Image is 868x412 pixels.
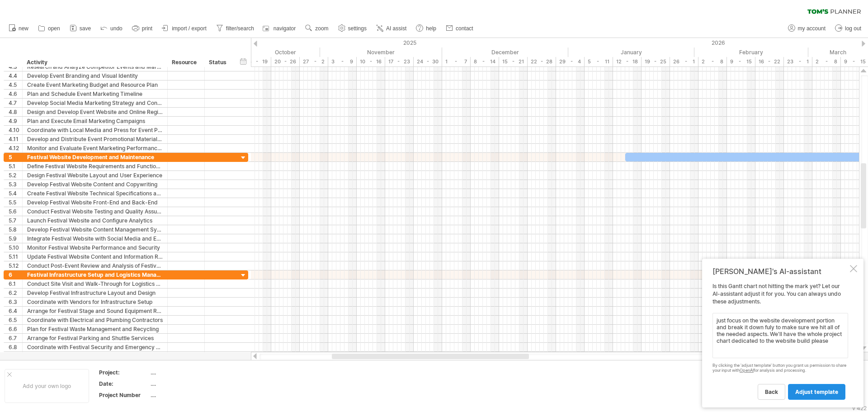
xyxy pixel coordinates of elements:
a: navigator [261,23,298,34]
div: 8 - 14 [471,57,499,66]
div: Arrange for Festival Stage and Sound Equipment Rental [27,307,163,315]
a: settings [336,23,369,34]
div: 6.9 [9,352,22,360]
div: 6.1 [9,279,22,288]
span: undo [110,25,123,32]
div: 5.5 [9,198,22,207]
div: Conduct Post-Event Review and Analysis of Festival Website Performance [27,261,163,270]
div: Conduct Site Visit and Walk-Through for Logistics Planning [27,279,163,288]
div: 17 - 23 [385,57,414,66]
div: Develop Festival Emergency Response Plan [27,352,163,360]
div: December 2025 [442,47,568,57]
div: Integrate Festival Website with Social Media and Email Marketing [27,234,163,243]
div: 6.5 [9,316,22,324]
div: 4.11 [9,135,22,143]
div: Coordinate with Electrical and Plumbing Contractors [27,316,163,324]
div: Coordinate with Festival Security and Emergency Services [27,343,163,351]
div: Design and Develop Event Website and Online Registration [27,108,163,116]
div: Is this Gantt chart not hitting the mark yet? Let our AI-assistant adjust it for you. You can alw... [712,283,848,399]
div: 12 - 18 [613,57,642,66]
span: settings [348,25,367,32]
div: 5.6 [9,207,22,216]
div: 4.6 [9,90,22,98]
div: 22 - 28 [528,57,556,66]
div: Project: [99,369,149,376]
div: Festival Website Development and Maintenance [27,153,163,161]
a: undo [98,23,125,34]
div: Conduct Festival Website Testing and Quality Assurance [27,207,163,216]
div: Date: [99,380,149,388]
a: contact [443,23,476,34]
div: 4.10 [9,126,22,134]
div: 2 - 8 [698,57,727,66]
div: Develop Event Branding and Visual Identity [27,71,163,80]
div: 24 - 30 [414,57,442,66]
a: zoom [303,23,331,34]
div: Monitor and Evaluate Event Marketing Performance and ROI [27,144,163,152]
div: 26 - 1 [670,57,698,66]
span: save [80,25,91,32]
div: Coordinate with Local Media and Press for Event Promotion [27,126,163,134]
a: save [67,23,94,34]
div: 4.9 [9,117,22,125]
span: open [48,25,60,32]
div: 5.4 [9,189,22,198]
div: 5.11 [9,252,22,261]
a: log out [833,23,864,34]
div: Activity [27,58,162,67]
div: 6.4 [9,307,22,315]
div: 6 [9,270,22,279]
div: 4.8 [9,108,22,116]
div: Develop Festival Website Content and Copywriting [27,180,163,189]
div: 5.3 [9,180,22,189]
div: Plan and Schedule Event Marketing Timeline [27,90,163,98]
div: 15 - 21 [499,57,528,66]
div: Update Festival Website Content and Information Regularly [27,252,163,261]
div: [PERSON_NAME]'s AI-assistant [712,267,848,276]
div: Launch Festival Website and Configure Analytics [27,216,163,225]
div: 4.5 [9,81,22,89]
span: filter/search [226,25,254,32]
div: 27 - 2 [300,57,328,66]
div: 5.9 [9,234,22,243]
div: February 2026 [694,47,808,57]
span: print [142,25,152,32]
div: 5 [9,153,22,161]
div: 4.4 [9,71,22,80]
div: 9 - 15 [727,57,755,66]
div: 6.3 [9,298,22,306]
div: Plan and Execute Email Marketing Campaigns [27,117,163,125]
div: 4.7 [9,99,22,107]
div: 10 - 16 [357,57,385,66]
a: adjust template [788,384,845,400]
div: Status [209,58,229,67]
div: .... [151,391,226,399]
a: print [130,23,155,34]
div: Arrange for Festival Parking and Shuttle Services [27,334,163,342]
div: 1 - 7 [442,57,471,66]
div: 5.8 [9,225,22,234]
div: Develop and Distribute Event Promotional Materials and Collateral [27,135,163,143]
div: 6.7 [9,334,22,342]
span: import / export [172,25,207,32]
div: 19 - 25 [642,57,670,66]
div: 20 - 26 [271,57,300,66]
div: Develop Festival Infrastructure Layout and Design [27,289,163,297]
div: Coordinate with Vendors for Infrastructure Setup [27,298,163,306]
div: 13 - 19 [243,57,271,66]
a: AI assist [374,23,409,34]
a: open [36,23,63,34]
div: Plan for Festival Waste Management and Recycling [27,325,163,333]
a: back [758,384,785,400]
span: AI assist [386,25,406,32]
div: 3 - 9 [328,57,357,66]
div: Design Festival Website Layout and User Experience [27,171,163,180]
div: Add your own logo [5,369,89,403]
div: By clicking the 'adjust template' button you grant us permission to share your input with for ana... [712,363,848,373]
div: 6.6 [9,325,22,333]
div: 5.1 [9,162,22,170]
span: contact [456,25,473,32]
div: Define Festival Website Requirements and Functionality [27,162,163,170]
div: January 2026 [568,47,694,57]
div: v 422 [852,405,867,412]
